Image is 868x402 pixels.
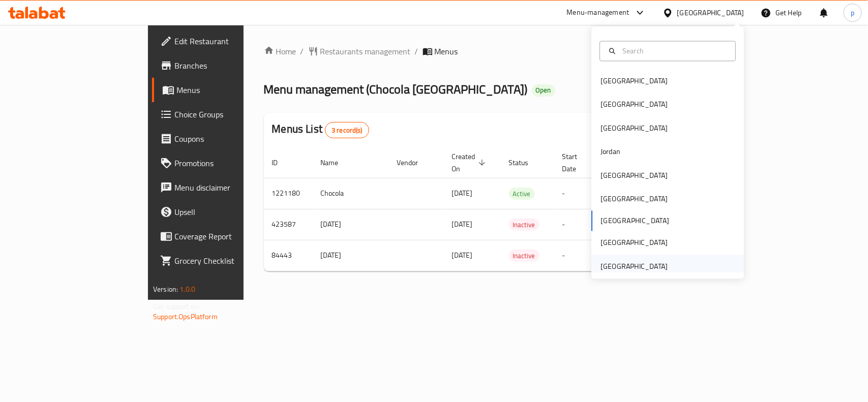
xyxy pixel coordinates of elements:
input: Search [618,45,729,56]
div: Jordan [601,146,620,158]
div: Inactive [509,219,540,231]
td: - [554,240,603,271]
a: Branches [152,53,293,78]
td: [DATE] [313,209,389,240]
div: [GEOGRAPHIC_DATA] [601,76,668,87]
a: Menu disclaimer [152,175,293,200]
div: Active [509,188,535,200]
span: Vendor [397,157,432,169]
td: - [554,209,603,240]
span: [DATE] [452,218,473,231]
div: [GEOGRAPHIC_DATA] [677,7,744,18]
span: Start Date [562,150,591,175]
span: Menus [176,84,285,96]
span: 1.0.0 [179,283,195,296]
li: / [415,45,418,57]
span: Restaurants management [320,45,411,57]
div: [GEOGRAPHIC_DATA] [601,99,668,110]
span: Menu management ( Chocola [GEOGRAPHIC_DATA] ) [264,78,528,101]
a: Menus [152,78,293,102]
div: [GEOGRAPHIC_DATA] [601,194,668,205]
span: Inactive [509,250,540,262]
table: enhanced table [264,147,769,271]
div: Inactive [509,250,540,262]
span: Branches [174,59,285,72]
span: Open [532,86,555,95]
span: ID [272,157,291,169]
div: Open [532,84,555,97]
span: Upsell [174,206,285,218]
span: Edit Restaurant [174,35,285,47]
div: Menu-management [567,7,630,19]
li: / [301,45,304,57]
span: [DATE] [452,249,473,262]
span: Created On [452,150,489,175]
a: Coverage Report [152,224,293,249]
a: Support.OpsPlatform [153,310,218,323]
div: [GEOGRAPHIC_DATA] [601,261,668,272]
span: Coverage Report [174,230,285,242]
a: Coupons [152,127,293,151]
nav: breadcrumb [264,45,700,57]
a: Upsell [152,200,293,224]
span: [DATE] [452,187,473,200]
span: Name [321,157,352,169]
span: Inactive [509,219,540,231]
a: Restaurants management [308,45,411,57]
span: Get support on: [153,300,200,313]
div: [GEOGRAPHIC_DATA] [601,122,668,134]
h2: Menus List [272,121,369,138]
td: [DATE] [313,240,389,271]
span: Promotions [174,157,285,169]
span: Menu disclaimer [174,181,285,194]
span: Status [509,157,542,169]
span: Grocery Checklist [174,255,285,267]
span: p [851,7,854,18]
span: Active [509,188,535,200]
a: Promotions [152,151,293,175]
span: Version: [153,283,178,296]
div: [GEOGRAPHIC_DATA] [601,170,668,181]
a: Edit Restaurant [152,29,293,53]
span: Coupons [174,133,285,145]
a: Choice Groups [152,102,293,127]
td: Chocola [313,178,389,209]
a: Grocery Checklist [152,249,293,273]
div: [GEOGRAPHIC_DATA] [601,237,668,249]
span: Choice Groups [174,108,285,120]
span: 3 record(s) [325,126,369,135]
td: - [554,178,603,209]
span: Menus [435,45,458,57]
div: Total records count [325,122,369,138]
